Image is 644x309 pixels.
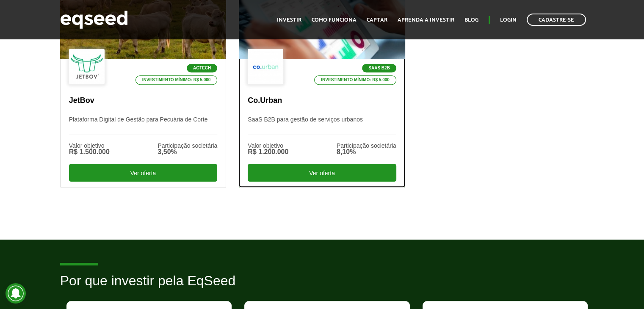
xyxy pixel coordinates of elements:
p: Plataforma Digital de Gestão para Pecuária de Corte [69,116,218,134]
div: Participação societária [337,143,396,149]
div: Ver oferta [248,164,396,182]
a: Login [500,17,517,23]
a: Aprenda a investir [398,17,454,23]
div: Ver oferta [69,164,218,182]
div: Valor objetivo [248,143,288,149]
img: EqSeed [60,8,128,31]
p: JetBov [69,96,218,105]
div: 3,50% [158,149,217,155]
div: Participação societária [158,143,217,149]
a: Cadastre-se [527,14,586,26]
a: Captar [367,17,387,23]
div: 8,10% [337,149,396,155]
p: SaaS B2B [362,64,396,72]
a: Investir [277,17,301,23]
p: Agtech [187,64,217,72]
a: Como funciona [312,17,357,23]
div: R$ 1.200.000 [248,149,288,155]
p: Investimento mínimo: R$ 5.000 [314,75,396,85]
div: Valor objetivo [69,143,110,149]
p: Investimento mínimo: R$ 5.000 [135,75,218,85]
div: R$ 1.500.000 [69,149,110,155]
h2: Por que investir pela EqSeed [60,273,584,301]
p: SaaS B2B para gestão de serviços urbanos [248,116,396,134]
a: Blog [464,17,478,23]
p: Co.Urban [248,96,396,105]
